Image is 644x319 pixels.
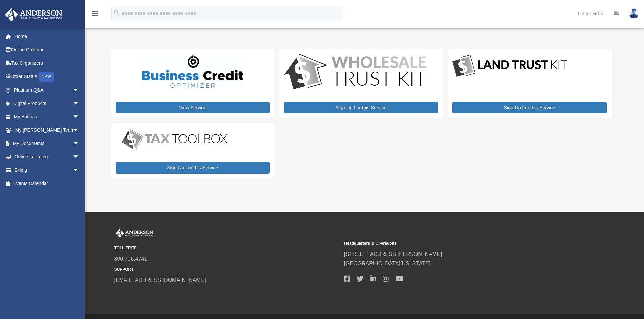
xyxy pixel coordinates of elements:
span: arrow_drop_down [73,110,86,124]
a: Online Ordering [5,43,90,57]
a: [STREET_ADDRESS][PERSON_NAME] [344,251,442,257]
a: View Service [116,102,270,113]
img: WS-Trust-Kit-lgo-1.jpg [284,54,426,91]
i: search [113,9,120,17]
a: Order StatusNEW [5,70,90,84]
a: Platinum Q&Aarrow_drop_down [5,83,90,97]
small: TOLL FREE [114,245,339,252]
a: Home [5,30,90,43]
img: User Pic [629,8,639,18]
img: Anderson Advisors Platinum Portal [3,8,64,21]
i: menu [91,9,99,18]
a: menu [91,12,99,18]
a: Sign Up For this Service [284,102,438,113]
a: My Documentsarrow_drop_down [5,137,90,150]
span: arrow_drop_down [73,83,86,97]
a: [EMAIL_ADDRESS][DOMAIN_NAME] [114,277,206,283]
a: My [PERSON_NAME] Teamarrow_drop_down [5,124,90,137]
div: NEW [39,72,54,82]
span: arrow_drop_down [73,124,86,137]
a: Billingarrow_drop_down [5,163,90,177]
a: Sign Up For this Service [452,102,606,113]
a: [GEOGRAPHIC_DATA][US_STATE] [344,261,431,266]
a: Digital Productsarrow_drop_down [5,97,86,110]
img: taxtoolbox_new-1.webp [116,128,234,151]
span: arrow_drop_down [73,163,86,177]
span: arrow_drop_down [73,97,86,111]
img: LandTrust_lgo-1.jpg [452,54,567,78]
a: Tax Organizers [5,56,90,70]
span: arrow_drop_down [73,150,86,164]
a: Online Learningarrow_drop_down [5,150,90,164]
small: SUPPORT [114,266,339,273]
small: Headquarters & Operations [344,240,569,247]
a: Sign Up For this Service [116,162,270,174]
a: My Entitiesarrow_drop_down [5,110,90,124]
span: arrow_drop_down [73,137,86,151]
a: Events Calendar [5,177,90,190]
a: 800.706.4741 [114,256,147,262]
img: Anderson Advisors Platinum Portal [114,229,155,238]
